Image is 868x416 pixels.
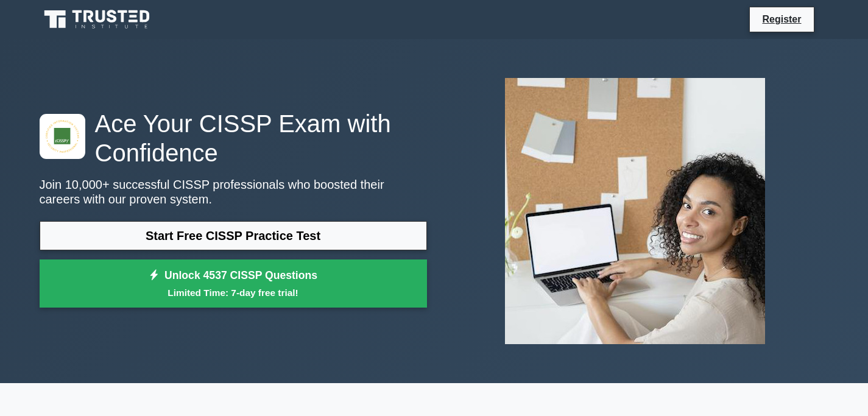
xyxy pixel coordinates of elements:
a: Unlock 4537 CISSP QuestionsLimited Time: 7-day free trial! [40,259,427,308]
p: Join 10,000+ successful CISSP professionals who boosted their careers with our proven system. [40,177,427,206]
h1: Ace Your CISSP Exam with Confidence [40,109,427,167]
a: Start Free CISSP Practice Test [40,221,427,250]
small: Limited Time: 7-day free trial! [55,286,412,300]
a: Register [755,12,808,27]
